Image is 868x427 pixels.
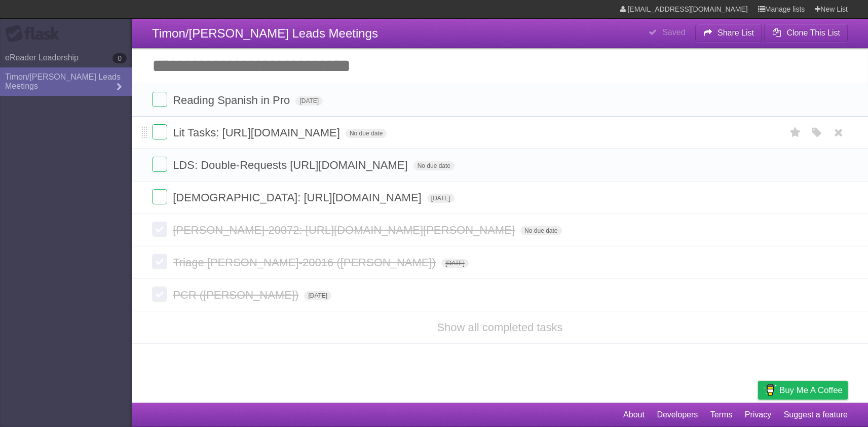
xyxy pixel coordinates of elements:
a: About [623,405,645,424]
b: Clone This List [786,28,840,37]
span: [DATE] [304,291,331,300]
span: [DATE] [441,259,469,268]
b: Share List [718,28,754,37]
a: Buy me a coffee [758,381,848,400]
b: Saved [662,28,685,37]
a: Show all completed tasks [437,321,562,334]
span: Buy me a coffee [779,381,843,399]
a: Suggest a feature [784,405,848,424]
span: Reading Spanish in Pro [173,94,292,106]
span: [DATE] [427,194,455,203]
span: No due date [413,161,455,170]
span: No due date [520,226,561,235]
button: Clone This List [764,24,848,42]
span: [DATE] [295,96,323,105]
a: Privacy [745,405,771,424]
label: Done [152,124,167,139]
button: Share List [695,24,762,42]
div: Flask [5,25,66,43]
label: Done [152,157,167,172]
img: Buy me a coffee [763,381,777,399]
label: Done [152,254,167,269]
span: LDS: Double-Requests [URL][DOMAIN_NAME] [173,159,410,171]
label: Star task [786,124,805,141]
span: Timon/[PERSON_NAME] Leads Meetings [152,26,378,40]
span: PCR ([PERSON_NAME]) [173,289,301,301]
b: 0 [112,53,127,63]
label: Done [152,287,167,302]
label: Done [152,189,167,204]
span: Triage [PERSON_NAME]-20016 ([PERSON_NAME]) [173,256,438,269]
label: Done [152,222,167,237]
a: Developers [657,405,698,424]
span: Lit Tasks: [URL][DOMAIN_NAME] [173,126,343,139]
a: Terms [710,405,733,424]
span: [PERSON_NAME]-20072: [URL][DOMAIN_NAME][PERSON_NAME] [173,224,517,236]
label: Done [152,92,167,107]
span: [DEMOGRAPHIC_DATA]: [URL][DOMAIN_NAME] [173,191,424,204]
span: No due date [346,129,387,138]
